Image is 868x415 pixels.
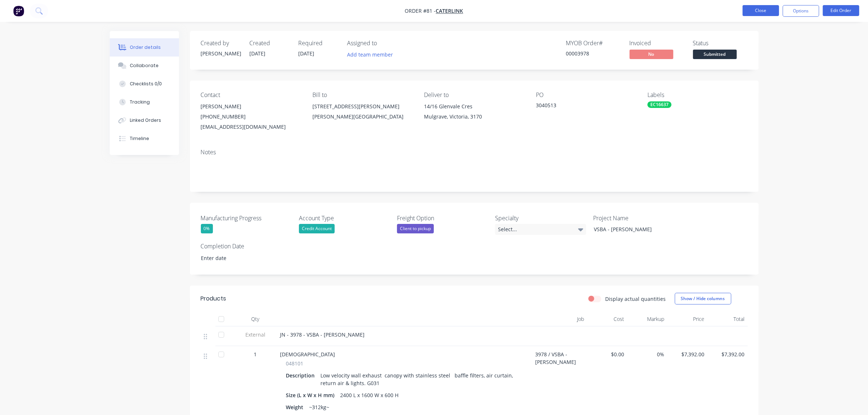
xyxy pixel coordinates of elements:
div: Notes [201,149,748,156]
button: Order details [110,38,179,57]
a: Caterlink [436,8,463,15]
div: 00003978 [566,50,621,57]
div: Mulgrave, Victoria, 3170 [424,112,524,122]
span: JN - 3978 - VSBA - [PERSON_NAME] [280,331,365,338]
button: Collaborate [110,57,179,75]
span: 0% [630,350,665,358]
div: 2400 L x 1600 W x 600 H [338,390,402,400]
div: Created [250,40,290,47]
span: 1 [254,350,257,358]
div: PO [536,92,636,98]
div: [PERSON_NAME][GEOGRAPHIC_DATA] [312,112,412,122]
div: Markup [627,312,667,326]
label: Project Name [593,214,684,222]
div: VSBA - [PERSON_NAME] [588,224,679,234]
span: [DATE] [299,50,315,57]
div: 0% [201,224,213,233]
button: Timeline [110,129,179,148]
div: Select... [495,224,586,235]
div: Checklists 0/0 [130,81,162,87]
button: Tracking [110,93,179,111]
input: Enter date [196,252,287,263]
div: 14/16 Glenvale Cres [424,101,524,112]
button: Show / Hide columns [675,293,731,305]
span: Submitted [693,50,737,59]
div: [STREET_ADDRESS][PERSON_NAME][PERSON_NAME][GEOGRAPHIC_DATA] [312,101,412,125]
label: Freight Option [397,214,488,222]
span: Order #81 - [405,8,436,15]
div: Size (L x W x H mm) [286,390,338,400]
label: Display actual quantities [606,295,666,303]
button: Edit Order [823,5,859,16]
div: Labels [647,92,747,98]
span: [DATE] [250,50,266,57]
div: Deliver to [424,92,524,98]
div: Low velocity wall exhaust canopy with stainless steel baffle filters, air curtain, return air & l... [318,370,524,388]
label: Completion Date [201,242,292,251]
div: Created by [201,40,241,47]
span: [DEMOGRAPHIC_DATA] [280,351,335,358]
div: [PERSON_NAME][PHONE_NUMBER][EMAIL_ADDRESS][DOMAIN_NAME] [201,101,301,132]
span: 048101 [286,360,304,367]
button: Add team member [343,50,397,59]
div: EC16637 [647,101,672,108]
span: No [630,50,673,59]
label: Account Type [299,214,390,222]
div: Total [708,312,748,326]
button: Checklists 0/0 [110,75,179,93]
div: Weight [286,402,307,412]
img: Factory [13,5,24,16]
div: Qty [234,312,277,326]
span: $7,392.00 [711,350,745,358]
button: Add team member [347,50,397,59]
div: Cost [587,312,627,326]
div: Invoiced [630,40,684,47]
button: Close [743,5,779,16]
div: Timeline [130,135,149,142]
div: [PERSON_NAME] [201,50,241,57]
span: $0.00 [590,350,624,358]
div: Description [286,370,318,381]
label: Manufacturing Progress [201,214,292,222]
div: Client to pickup [397,224,434,233]
span: $7,392.00 [670,350,705,358]
div: [STREET_ADDRESS][PERSON_NAME] [312,101,412,112]
button: Options [783,5,819,17]
div: Required [299,40,339,47]
div: 3040513 [536,101,627,112]
div: [PHONE_NUMBER] [201,112,301,122]
div: Tracking [130,99,150,105]
div: Bill to [312,92,412,98]
div: Linked Orders [130,117,161,124]
div: MYOB Order # [566,40,621,47]
div: [EMAIL_ADDRESS][DOMAIN_NAME] [201,122,301,132]
div: Price [667,312,708,326]
div: Order details [130,44,161,51]
div: 14/16 Glenvale CresMulgrave, Victoria, 3170 [424,101,524,125]
div: Assigned to [347,40,420,47]
span: External [237,331,275,338]
div: Products [201,294,226,303]
label: Specialty [495,214,586,222]
div: ~312kg~ [307,402,332,412]
div: [PERSON_NAME] [201,101,301,112]
div: Job [533,312,587,326]
div: Status [693,40,748,47]
div: Credit Account [299,224,335,233]
button: Submitted [693,50,737,61]
div: Contact [201,92,301,98]
button: Linked Orders [110,111,179,129]
div: Collaborate [130,62,159,69]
